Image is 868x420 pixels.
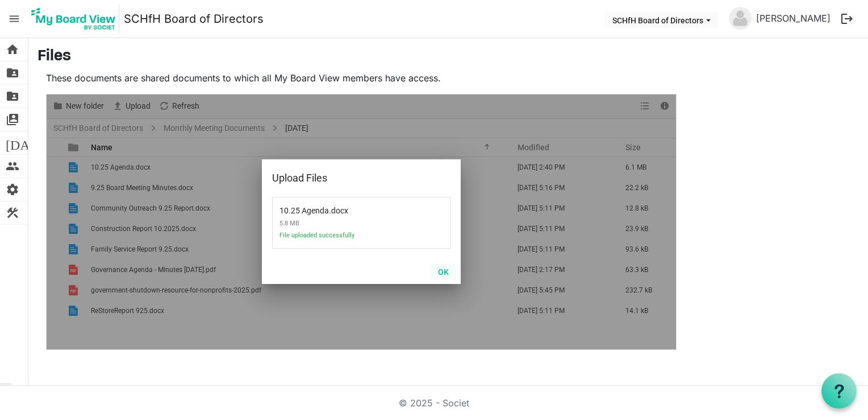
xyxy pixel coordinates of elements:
span: construction [6,201,19,224]
span: File uploaded successfully [279,232,399,246]
span: .docx [279,199,399,215]
button: logout [835,7,859,31]
h3: Files [37,47,859,67]
div: Upload Files [272,170,415,187]
span: settings [6,178,19,201]
span: people [6,155,19,178]
a: SCHfH Board of Directors [124,7,264,30]
span: switch_account [6,108,19,131]
p: These documents are shared documents to which all My Board View members have access. [46,71,677,85]
span: folder_shared [6,85,19,108]
a: [PERSON_NAME] [752,7,835,30]
span: menu [3,8,25,30]
span: 10.25 Agenda.docx [279,199,329,215]
button: SCHfH Board of Directors dropdownbutton [605,12,718,28]
span: folder_shared [6,61,19,84]
img: no-profile-picture.svg [729,7,752,30]
a: My Board View Logo [28,5,124,33]
span: [DATE] [6,131,49,154]
span: home [6,38,19,61]
span: 5.8 MB [279,215,399,232]
button: OK [431,263,456,279]
a: © 2025 - Societ [399,397,469,409]
img: My Board View Logo [28,5,119,33]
